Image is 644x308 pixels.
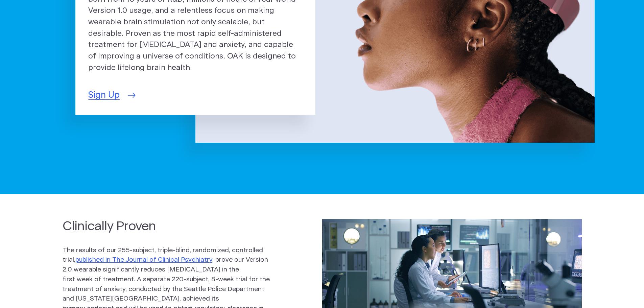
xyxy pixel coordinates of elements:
[63,218,270,235] h2: Clinically Proven
[88,89,120,102] span: Sign Up
[75,257,212,263] a: published in The Journal of Clinical Psychiatry
[88,89,134,102] a: Sign Up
